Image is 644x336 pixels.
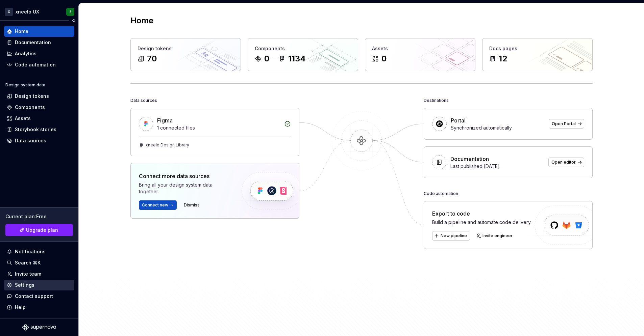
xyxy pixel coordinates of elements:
[4,269,74,279] a: Invite team
[4,113,74,124] a: Assets
[372,45,468,52] div: Assets
[548,158,584,167] a: Open editor
[184,202,200,208] span: Dismiss
[15,28,28,35] div: Home
[130,38,241,71] a: Design tokens70
[15,137,46,144] div: Data sources
[474,231,516,241] a: Invite engineer
[15,93,49,100] div: Design tokens
[26,227,58,233] span: Upgrade plan
[552,121,576,127] span: Open Portal
[181,200,203,210] button: Dismiss
[4,257,74,268] button: Search ⌘K
[22,324,56,331] svg: Supernova Logo
[142,202,168,208] span: Connect new
[15,282,34,288] div: Settings
[157,116,173,124] div: Figma
[451,116,466,124] div: Portal
[5,82,45,88] div: Design system data
[551,160,576,165] span: Open editor
[69,16,78,25] button: Collapse sidebar
[4,135,74,146] a: Data sources
[4,280,74,290] a: Settings
[4,91,74,102] a: Design tokens
[5,8,13,16] div: X
[549,119,584,129] a: Open Portal
[482,38,593,71] a: Docs pages12
[432,209,531,218] div: Export to code
[4,37,74,48] a: Documentation
[4,302,74,313] button: Help
[130,108,299,156] a: Figma1 connected filesxneelo Design Library
[69,9,72,15] div: Z
[15,50,36,57] div: Analytics
[365,38,475,71] a: Assets0
[432,231,470,241] button: New pipeline
[288,53,306,64] div: 1134
[4,59,74,70] a: Code automation
[489,45,586,52] div: Docs pages
[15,39,51,46] div: Documentation
[146,142,189,148] div: xneelo Design Library
[4,246,74,257] button: Notifications
[248,38,358,71] a: Components01134
[424,96,449,105] div: Destinations
[130,96,157,105] div: Data sources
[15,126,56,133] div: Storybook stories
[139,200,177,210] button: Connect new
[15,115,31,122] div: Assets
[16,8,39,15] div: xneelo UX
[450,163,544,170] div: Last published [DATE]
[15,104,45,111] div: Components
[130,15,153,26] h2: Home
[450,155,489,163] div: Documentation
[4,124,74,135] a: Storybook stories
[157,124,280,131] div: 1 connected files
[15,304,26,311] div: Help
[424,189,458,198] div: Code automation
[15,248,46,255] div: Notifications
[381,53,387,64] div: 0
[15,61,56,68] div: Code automation
[15,259,41,266] div: Search ⌘K
[15,293,53,300] div: Contact support
[5,213,73,220] div: Current plan : Free
[15,271,41,277] div: Invite team
[4,291,74,302] button: Contact support
[499,53,507,64] div: 12
[147,53,157,64] div: 70
[5,224,73,236] a: Upgrade plan
[255,45,351,52] div: Components
[432,219,531,226] div: Build a pipeline and automate code delivery.
[451,124,545,131] div: Synchronized automatically
[4,26,74,37] a: Home
[441,233,467,239] span: New pipeline
[1,4,77,19] button: Xxneelo UXZ
[139,181,230,195] div: Bring all your design system data together.
[4,48,74,59] a: Analytics
[482,233,513,239] span: Invite engineer
[264,53,269,64] div: 0
[139,172,230,180] div: Connect more data sources
[4,102,74,113] a: Components
[138,45,234,52] div: Design tokens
